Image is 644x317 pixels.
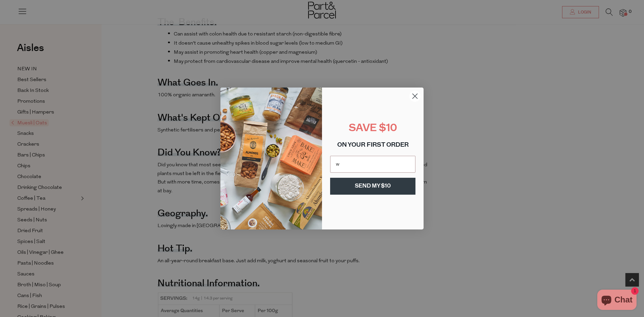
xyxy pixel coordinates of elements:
inbox-online-store-chat: Shopify online store chat [595,290,639,312]
input: Email [330,156,415,173]
span: SAVE $10 [349,123,397,134]
button: Close dialog [409,90,421,102]
img: 8150f546-27cf-4737-854f-2b4f1cdd6266.png [220,88,322,229]
button: SEND MY $10 [330,178,415,195]
span: ON YOUR FIRST ORDER [337,142,409,148]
